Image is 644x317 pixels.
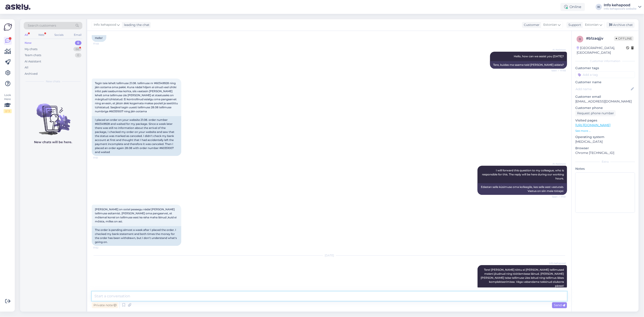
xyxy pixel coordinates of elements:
[575,59,635,63] div: Customer information
[482,169,565,180] span: I will forward this question to my colleague, who is responsible for this. The reply will be here...
[604,7,636,11] div: Info kehapood's website
[95,208,177,223] span: [PERSON_NAME] on ootel peaaegu nädal [PERSON_NAME] tellimuse esitamist. [PERSON_NAME] oma pangaar...
[606,22,635,28] div: Archive chat
[585,22,599,27] span: Estonian
[75,41,81,45] div: 0
[575,166,635,171] p: Notes
[575,66,635,70] p: Customer tags
[575,80,635,85] p: Customer name
[46,79,60,83] span: New chats
[73,32,82,38] div: Email
[604,3,641,11] a: Info kehapoodInfo kehapood's website
[25,65,28,70] div: All
[561,3,585,11] div: Online
[575,106,635,110] p: Customer phone
[92,302,118,308] div: Private note
[92,253,567,257] div: [DATE]
[93,156,110,160] span: 17:51
[575,146,635,151] p: Browser
[575,135,635,139] p: Operating system
[549,69,566,72] span: Seen ✓ 17:48
[549,162,566,166] span: AI Assistant
[37,32,45,38] div: Web
[586,36,614,41] div: # b1zaqjjv
[575,110,616,116] div: Request phone number
[34,140,72,145] p: New chats will be here.
[576,87,630,91] input: Add name
[73,47,81,51] div: 66
[543,22,557,27] span: Estonian
[575,139,635,144] p: [MEDICAL_DATA]
[4,93,12,113] div: Look Here
[122,23,149,27] div: leading the chat
[554,303,565,307] span: Send
[20,96,86,136] img: No chats
[549,48,566,51] span: AI Assistant
[4,109,12,113] div: 2 / 3
[92,116,181,156] div: I placed an order on your website 21.08. order number #60349928 and waited for my package. Since ...
[93,42,110,45] span: 17:48
[549,195,566,198] span: Seen ✓ 17:51
[25,72,38,76] div: Archived
[575,151,635,155] p: Chrome [TECHNICAL_ID]
[28,23,56,28] span: Search customers
[4,23,12,31] img: Askly Logo
[575,123,610,127] a: [URL][DOMAIN_NAME]
[575,160,635,164] div: Extra
[25,53,41,57] div: Team chats
[24,32,29,38] div: All
[95,81,179,113] span: Tegin teie lehelt tellimuse 21.08. tellimuse nr #60349928 ning jäin ootama oma pakki. Kuna nädal ...
[575,99,635,104] p: [EMAIL_ADDRESS][DOMAIN_NAME]
[514,55,564,58] span: Hello, how can we assist you [DATE]?
[575,118,635,123] p: Visited pages
[567,23,581,27] div: Support
[94,22,116,27] span: Info kehapood
[596,4,602,10] div: IK
[92,226,181,246] div: The order is pending almost a week after I placed the order. I checked my bank statement and both...
[549,262,566,265] span: Info kehapood
[575,71,635,78] input: Add a tag
[93,246,110,249] span: 17:52
[478,183,567,195] div: Edastan selle küsimuse oma kolleegile, kes selle eest vastutab. Vastus on siin meie tööajal.
[25,41,32,45] div: New
[575,129,635,133] p: See more ...
[481,268,565,287] span: Tere! [PERSON_NAME] tõttu ei [PERSON_NAME] tellimused meieni jõudnud ning töötlemissse läinud. [P...
[25,59,41,64] div: AI Assistant
[92,34,106,42] div: Hello!
[575,94,635,99] p: Customer email
[522,23,540,27] div: Customer
[490,61,567,69] div: Tere, kuidas me saame teid [PERSON_NAME] aidata?
[53,32,64,38] div: Socials
[25,47,37,51] div: My chats
[614,36,634,41] span: Offline
[604,3,636,7] div: Info kehapood
[579,37,581,41] span: b
[75,53,81,57] div: 0
[577,46,626,55] div: [GEOGRAPHIC_DATA], [GEOGRAPHIC_DATA]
